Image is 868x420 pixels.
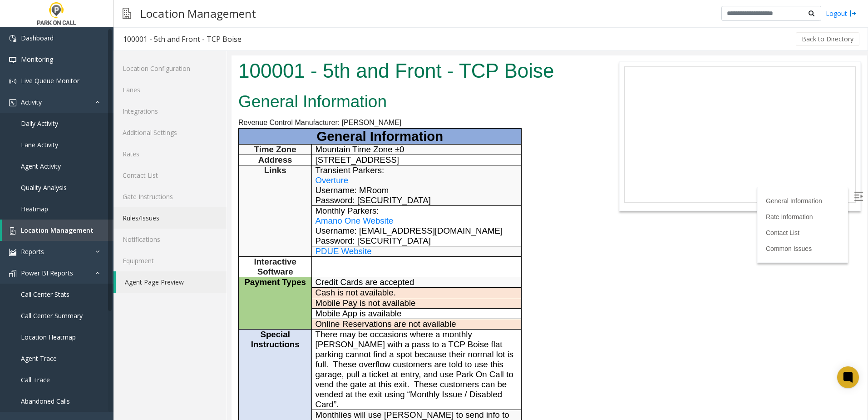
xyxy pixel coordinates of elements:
[7,1,364,30] h1: 100001 - 5th and Front - TCP Boise
[9,56,16,64] img: 'icon'
[21,226,94,235] span: Location Management
[113,79,227,100] a: Lanes
[113,165,227,186] a: Contact List
[84,150,148,160] span: Monthly Parkers:
[123,2,131,25] img: pageIcon
[113,250,227,271] a: Equipment
[21,205,48,213] span: Heatmap
[21,140,58,149] span: Lane Activity
[849,9,857,18] img: logout
[9,99,16,106] img: 'icon'
[84,110,153,120] span: Transient Parkers:
[21,354,57,363] span: Agent Trace
[622,136,631,145] img: Open/Close Sidebar Menu
[113,58,227,79] a: Location Configuration
[136,2,261,25] h3: Location Management
[84,170,271,190] span: Username: [EMAIL_ADDRESS][DOMAIN_NAME] Password: [SECURITY_DATA]
[20,274,68,294] span: Special Instructions
[21,333,76,341] span: Location Heatmap
[534,158,582,165] a: Rate Information
[21,375,50,384] span: Call Trace
[7,63,170,71] span: Revenue Control Manufacturer: [PERSON_NAME]
[23,89,65,99] span: Time Zone
[84,191,140,200] a: PDUE Website
[113,122,227,143] a: Additional Settings
[84,274,282,354] span: There may be occasions where a monthly [PERSON_NAME] with a pass to a TCP Boise flat parking cann...
[84,264,225,273] span: Online Reservations are not available
[113,229,227,250] a: Notifications
[13,222,74,231] span: Payment Types
[84,121,117,129] a: Overture
[534,142,591,149] a: General Information
[84,243,184,252] span: Mobile Pay is not available
[2,220,113,241] a: Location Management
[9,227,16,235] img: 'icon'
[21,119,58,128] span: Daily Activity
[84,222,183,231] span: Credit Cards are accepted
[9,35,16,42] img: 'icon'
[33,110,55,120] span: Links
[84,160,162,170] a: Amano One Website
[9,78,16,85] img: 'icon'
[21,247,44,256] span: Reports
[113,207,227,229] a: Rules/Issues
[113,100,227,122] a: Integrations
[7,35,364,58] h2: General Information
[21,34,54,42] span: Dashboard
[21,397,70,405] span: Abandoned Calls
[84,89,173,99] span: Mountain Time Zone ±0
[84,140,199,150] span: Password: [SECURITY_DATA]
[85,73,212,88] span: General Information
[21,162,61,170] span: Agent Activity
[84,253,170,263] span: Mobile App is available
[84,355,278,374] span: Monthlies will use [PERSON_NAME] to send info to Amano One.
[9,249,16,256] img: 'icon'
[84,130,158,140] span: Username: MRoom
[21,311,83,320] span: Call Center Summary
[84,100,168,109] span: [STREET_ADDRESS]
[84,120,117,130] span: Overture
[84,232,164,242] span: Cash is not available.
[113,143,227,165] a: Rates
[27,100,61,109] span: Address
[21,183,67,192] span: Quality Analysis
[21,55,53,64] span: Monitoring
[21,269,73,277] span: Power BI Reports
[9,270,16,277] img: 'icon'
[21,76,79,85] span: Live Queue Monitor
[826,9,857,18] a: Logout
[21,290,69,299] span: Call Center Stats
[534,190,580,197] a: Common Issues
[23,201,65,221] span: Interactive Software
[113,186,227,207] a: Gate Instructions
[116,271,227,293] a: Agent Page Preview
[123,33,242,45] div: 100001 - 5th and Front - TCP Boise
[796,32,859,46] button: Back to Directory
[534,174,568,181] a: Contact List
[21,98,42,106] span: Activity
